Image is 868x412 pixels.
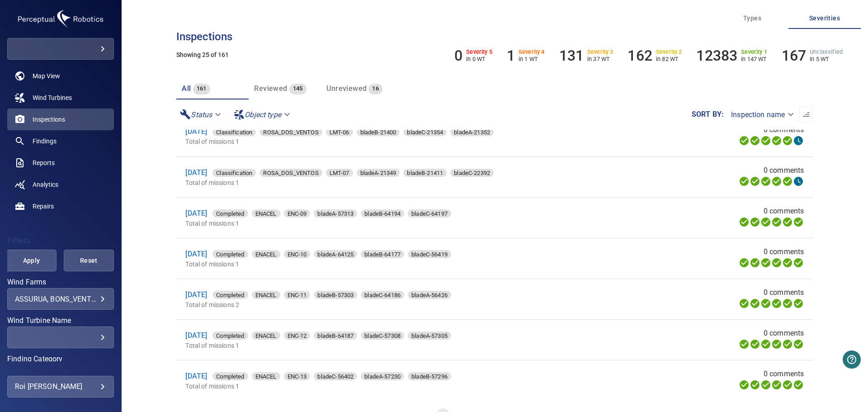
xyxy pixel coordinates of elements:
h6: 167 [782,47,806,64]
div: bladeA-56426 [408,291,451,299]
div: ENC-11 [284,291,311,299]
span: 0 comments [764,369,804,379]
svg: ML Processing 100% [771,379,782,390]
div: bladeA-57230 [361,372,404,380]
p: Total of missions 1 [185,178,617,187]
svg: Matching 100% [782,135,793,146]
a: [DATE] [185,372,207,380]
div: bladeC-56419 [408,250,451,258]
span: 16 [368,84,382,94]
span: bladeB-21400 [357,128,400,137]
span: 0 comments [764,287,804,298]
span: Completed [212,291,248,300]
div: LMT-06 [326,128,353,136]
span: Completed [212,209,248,218]
div: Completed [212,291,248,299]
h3: Inspections [176,31,813,43]
svg: Classification 100% [793,379,804,390]
span: All [182,84,191,93]
span: bladeA-64125 [314,250,357,259]
li: Severity 4 [507,47,545,64]
h5: Showing 25 of 161 [176,52,813,58]
span: bladeB-64177 [361,250,404,259]
div: ENACEL [252,250,280,258]
span: Unreviewed [326,84,367,93]
span: bladeC-56402 [314,372,357,381]
h6: Severity 5 [466,49,492,55]
a: inspections active [7,109,114,130]
div: ENC-10 [284,250,311,258]
a: findings noActive [7,130,114,152]
p: Total of missions 1 [185,137,617,146]
a: repairs noActive [7,195,114,217]
svg: Matching 100% [782,339,793,350]
a: [DATE] [185,290,207,299]
span: bladeC-64186 [361,291,404,300]
p: in 37 WT [587,56,613,62]
li: Severity Unclassified [782,47,843,64]
span: bladeC-21354 [403,128,447,137]
label: Wind Farms [7,279,114,286]
a: [DATE] [185,209,207,218]
svg: ML Processing 100% [771,217,782,227]
div: bladeC-64186 [361,291,404,299]
span: bladeC-57308 [361,331,404,341]
svg: Data Formatted 100% [750,379,760,390]
svg: ML Processing 100% [771,339,782,350]
span: 145 [289,84,307,94]
span: bladeC-56419 [408,250,451,259]
svg: Uploading 100% [739,135,750,146]
span: bladeC-22392 [450,169,494,178]
span: Wind Turbines [33,93,72,102]
label: Finding Category [7,355,114,363]
span: Reports [33,158,55,167]
span: ENACEL [252,209,280,218]
span: ENC-13 [284,372,311,381]
p: in 1 WT [519,56,545,62]
span: ENC-10 [284,250,311,259]
div: bladeC-56402 [314,372,357,380]
svg: Selecting 100% [760,135,771,146]
div: bladeB-64194 [361,209,404,218]
svg: ML Processing 100% [771,257,782,268]
h6: Severity 4 [519,49,545,55]
span: LMT-06 [326,128,353,137]
svg: Classification 0% [793,176,804,187]
svg: Uploading 100% [739,379,750,390]
a: [DATE] [185,331,207,340]
svg: Uploading 100% [739,339,750,350]
span: bladeA-57230 [361,372,404,381]
span: Types [722,13,783,24]
span: 161 [193,84,210,94]
button: Reset [64,250,114,271]
div: bladeC-21354 [403,128,447,136]
span: Completed [212,250,248,259]
div: bladeB-21411 [403,169,447,177]
svg: Data Formatted 100% [750,339,760,350]
svg: Matching 100% [782,217,793,227]
span: ENC-12 [284,331,311,341]
svg: Classification 0% [793,135,804,146]
svg: Data Formatted 100% [750,298,760,309]
h6: 162 [627,47,652,64]
div: ENACEL [252,291,280,299]
svg: Selecting 100% [760,257,771,268]
a: [DATE] [185,250,207,258]
div: Object type [230,107,296,123]
div: bladeC-22392 [450,169,494,177]
span: Findings [33,137,57,146]
svg: Selecting 100% [760,298,771,309]
a: [DATE] [185,168,207,177]
div: bladeA-64125 [314,250,357,258]
li: Severity 5 [454,47,492,64]
svg: Data Formatted 100% [750,135,760,146]
span: ENACEL [252,291,280,300]
span: 0 comments [764,246,804,257]
svg: ML Processing 100% [771,135,782,146]
li: Severity 2 [627,47,682,64]
svg: Uploading 100% [739,217,750,227]
div: Completed [212,250,248,258]
span: ENACEL [252,372,280,381]
div: Inspection name [724,107,799,123]
div: bladeA-21352 [450,128,494,136]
